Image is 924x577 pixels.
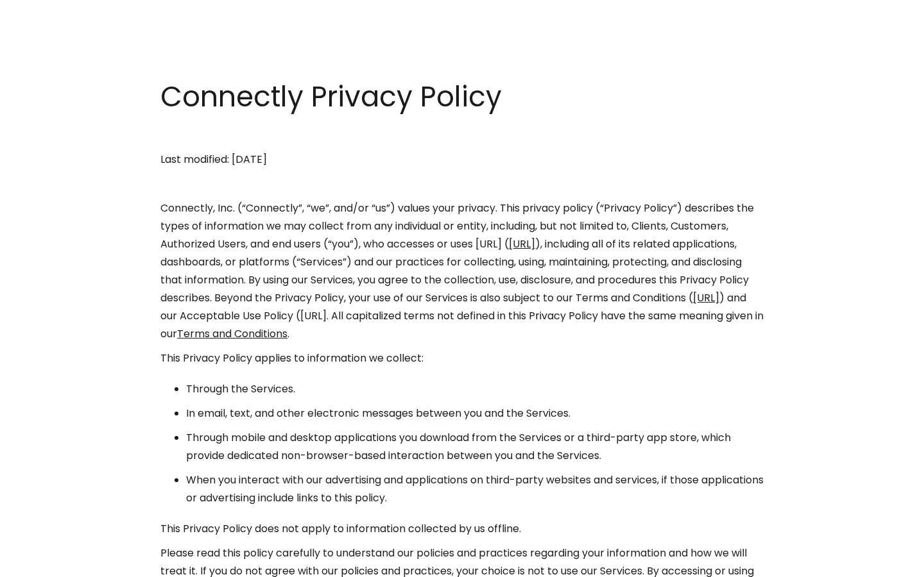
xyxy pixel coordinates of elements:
[186,471,764,507] li: When you interact with our advertising and applications on third-party websites and services, if ...
[177,326,287,341] a: Terms and Conditions
[509,237,535,251] a: [URL]
[160,77,764,117] h1: Connectly Privacy Policy
[186,405,764,422] li: In email, text, and other electronic messages between you and the Services.
[26,555,77,573] ul: Language list
[160,126,764,144] p: ‍
[160,349,764,367] p: This Privacy Policy applies to information we collect:
[160,175,764,193] p: ‍
[186,429,764,465] li: Through mobile and desktop applications you download from the Services or a third-party app store...
[160,151,764,169] p: Last modified: [DATE]
[160,199,764,343] p: Connectly, Inc. (“Connectly”, “we”, and/or “us”) values your privacy. This privacy policy (“Priva...
[186,380,764,398] li: Through the Services.
[13,553,77,573] aside: Language selected: English
[160,520,764,538] p: This Privacy Policy does not apply to information collected by us offline.
[693,290,719,305] a: [URL]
